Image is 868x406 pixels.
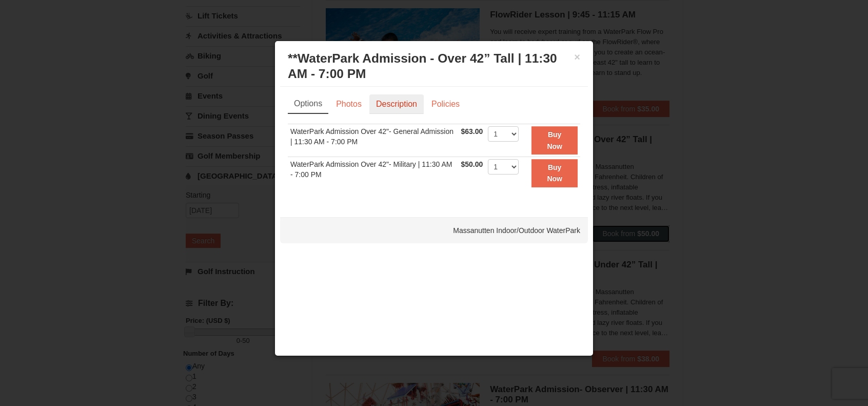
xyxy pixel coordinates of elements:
[531,159,578,187] button: Buy Now
[461,127,483,136] span: $63.00
[425,94,466,114] a: Policies
[288,124,459,157] td: WaterPark Admission Over 42"- General Admission | 11:30 AM - 7:00 PM
[329,94,368,114] a: Photos
[547,130,562,150] strong: Buy Now
[288,51,580,82] h3: **WaterPark Admission - Over 42” Tall | 11:30 AM - 7:00 PM
[547,163,562,183] strong: Buy Now
[288,157,459,189] td: WaterPark Admission Over 42"- Military | 11:30 AM - 7:00 PM
[461,160,483,168] span: $50.00
[288,94,328,114] a: Options
[369,94,424,114] a: Description
[531,126,578,154] button: Buy Now
[574,52,580,62] button: ×
[280,218,588,243] div: Massanutten Indoor/Outdoor WaterPark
